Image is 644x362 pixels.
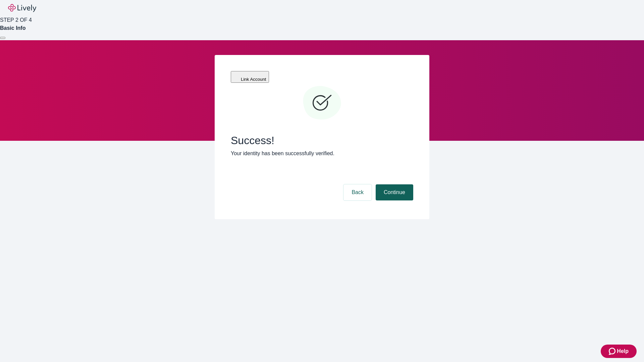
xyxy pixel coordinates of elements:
button: Continue [376,184,413,200]
button: Zendesk support iconHelp [601,345,637,358]
span: Help [617,347,629,355]
span: Success! [231,134,413,147]
svg: Checkmark icon [302,83,342,123]
p: Your identity has been successfully verified. [231,149,413,158]
button: Back [343,184,372,200]
button: Link Account [231,71,269,83]
svg: Zendesk support icon [609,347,617,355]
img: Lively [8,4,36,12]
